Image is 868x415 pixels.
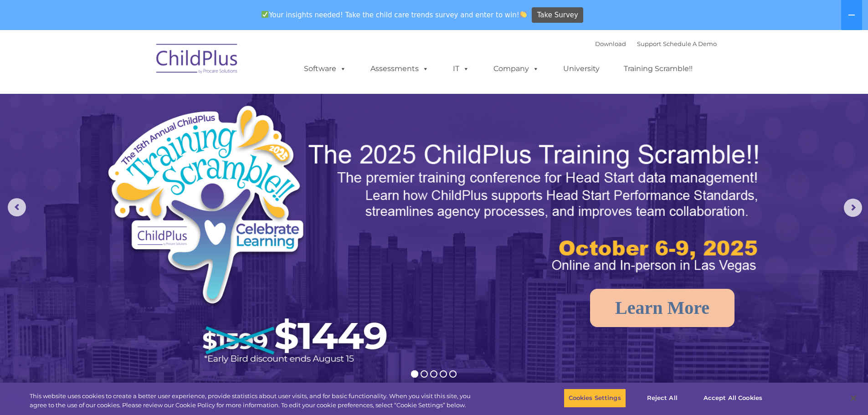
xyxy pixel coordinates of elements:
a: Download [595,40,626,47]
a: Assessments [361,60,438,78]
a: Company [484,60,548,78]
img: ChildPlus by Procare Solutions [152,37,243,83]
button: Close [843,388,863,408]
span: Your insights needed! Take the child care trends survey and enter to win! [258,6,531,24]
span: Take Survey [537,7,578,23]
img: 👏 [520,11,527,18]
span: Phone number [127,97,165,104]
a: IT [444,60,478,78]
span: Last name [127,60,154,67]
a: Training Scramble!! [615,60,702,78]
a: University [554,60,609,78]
a: Learn More [590,289,734,327]
button: Cookies Settings [564,389,626,408]
img: ✅ [262,11,268,18]
a: Take Survey [532,7,583,23]
button: Reject All [634,389,691,408]
div: This website uses cookies to create a better user experience, provide statistics about user visit... [30,392,478,410]
a: Support [637,40,661,47]
a: Software [295,60,355,78]
font: | [595,40,717,47]
a: Schedule A Demo [663,40,717,47]
button: Accept All Cookies [699,389,767,408]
